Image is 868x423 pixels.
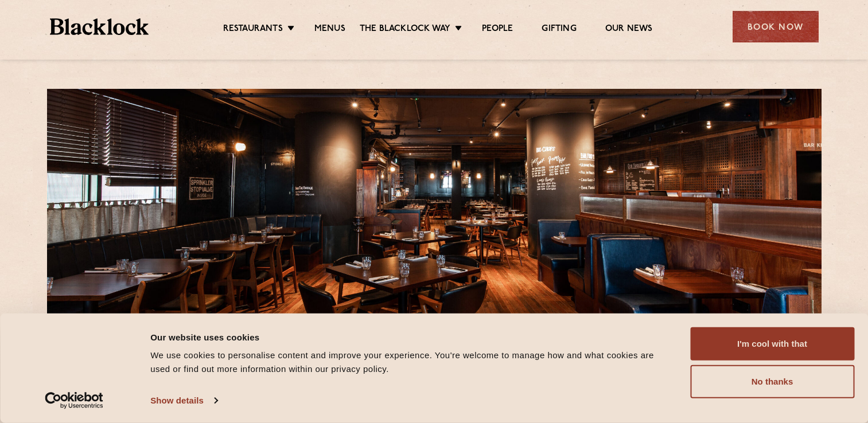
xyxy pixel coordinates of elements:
a: Usercentrics Cookiebot - opens in a new window [24,392,124,409]
div: We use cookies to personalise content and improve your experience. You're welcome to manage how a... [150,348,664,376]
a: Gifting [542,23,576,36]
a: The Blacklock Way [360,23,450,36]
a: Restaurants [223,23,283,36]
a: Menus [314,23,345,36]
button: I'm cool with that [690,327,854,361]
a: People [482,23,513,36]
button: No thanks [690,365,854,398]
div: Book Now [733,11,819,42]
img: BL_Textured_Logo-footer-cropped.svg [50,18,149,35]
a: Show details [150,392,217,409]
a: Our News [605,23,653,36]
div: Our website uses cookies [150,330,664,344]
